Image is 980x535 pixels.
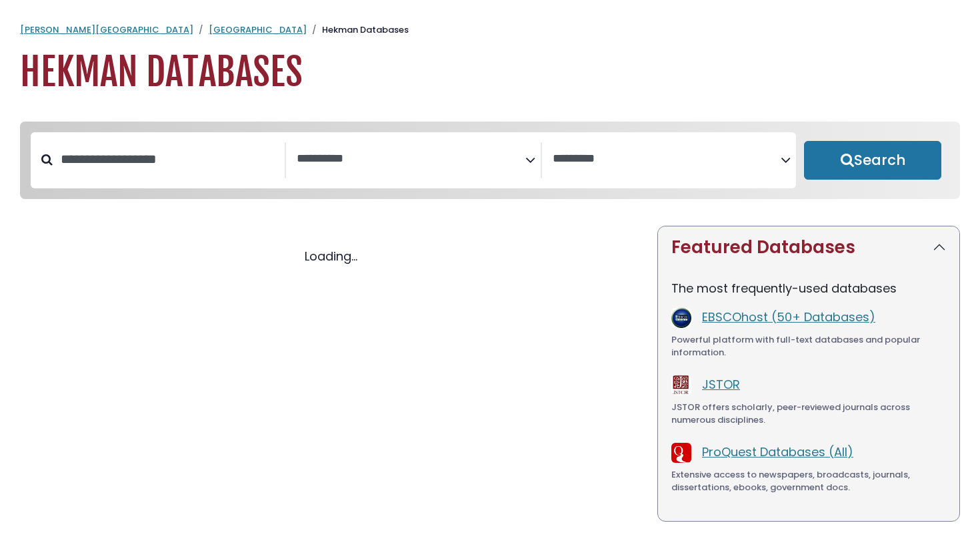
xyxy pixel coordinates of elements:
p: The most frequently-used databases [671,279,946,297]
li: Hekman Databases [307,23,409,37]
h1: Hekman Databases [20,50,960,95]
nav: breadcrumb [20,23,960,37]
button: Submit for Search Results [804,141,941,180]
a: EBSCOhost (50+ Databases) [702,309,875,325]
a: ProQuest Databases (All) [702,443,853,460]
button: Featured Databases [658,226,959,269]
div: JSTOR offers scholarly, peer-reviewed journals across numerous disciplines. [671,401,946,427]
nav: Search filters [20,122,960,199]
div: Extensive access to newspapers, broadcasts, journals, dissertations, ebooks, government docs. [671,468,946,494]
input: Search database by title or keyword [53,148,285,170]
textarea: Search [297,152,525,166]
a: [PERSON_NAME][GEOGRAPHIC_DATA] [20,23,193,36]
textarea: Search [553,152,781,166]
a: JSTOR [702,376,740,393]
div: Powerful platform with full-text databases and popular information. [671,333,946,359]
a: [GEOGRAPHIC_DATA] [209,23,307,36]
div: Loading... [20,247,641,265]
